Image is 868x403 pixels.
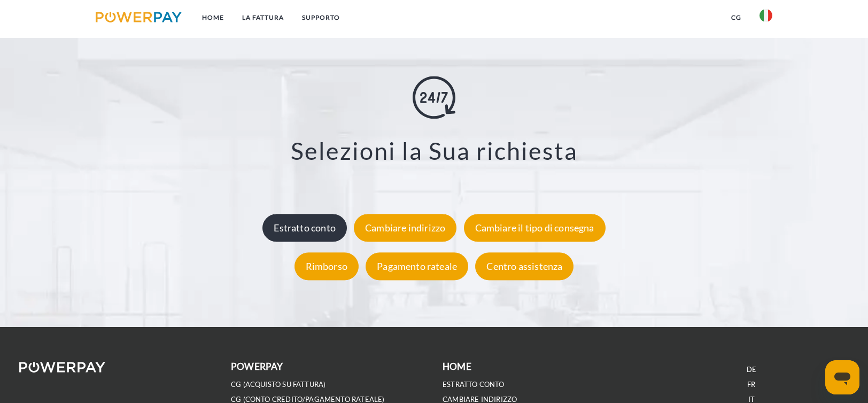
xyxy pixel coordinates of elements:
img: online-shopping.svg [413,76,455,119]
div: Rimborso [294,252,359,280]
a: Cambiare il tipo di consegna [461,222,608,234]
a: Centro assistenza [472,260,576,272]
img: logo-powerpay-white.svg [19,362,105,373]
a: Pagamento rateale [363,260,471,272]
img: it [759,9,772,22]
a: Supporto [293,8,349,27]
h3: Selezioni la Sua richiesta [57,136,811,166]
div: Centro assistenza [475,252,573,280]
a: CG [722,8,750,27]
b: POWERPAY [231,361,283,372]
a: DE [747,365,756,374]
a: Cambiare indirizzo [351,222,459,234]
div: Pagamento rateale [366,252,468,280]
a: Rimborso [292,260,361,272]
b: Home [443,361,471,372]
div: Cambiare indirizzo [354,214,456,242]
a: LA FATTURA [233,8,293,27]
a: ESTRATTO CONTO [443,380,505,389]
a: FR [747,380,755,389]
a: Home [193,8,233,27]
div: Estratto conto [262,214,347,242]
a: CG (Acquisto su fattura) [231,380,325,389]
a: Estratto conto [260,222,350,234]
div: Cambiare il tipo di consegna [464,214,606,242]
iframe: Pulsante per aprire la finestra di messaggistica [825,360,859,394]
img: logo-powerpay.svg [96,12,182,22]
